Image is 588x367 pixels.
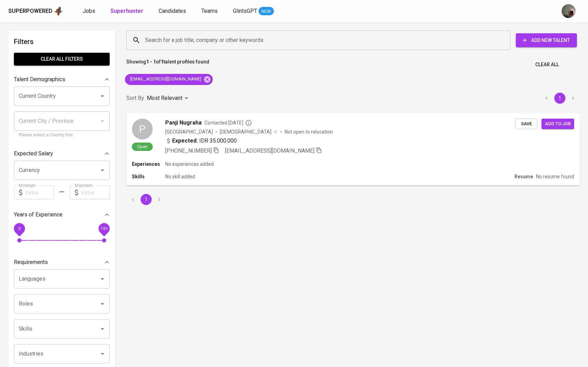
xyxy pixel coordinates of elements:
[110,7,145,16] a: Superhunter
[165,119,202,127] span: Panji Nugraha
[14,53,110,66] button: Clear All filters
[18,226,20,231] span: 0
[14,150,53,158] p: Expected Salary
[8,6,63,16] a: Superpoweredapp logo
[245,119,252,126] svg: By Batam recruiter
[562,4,576,18] img: aji.muda@glints.com
[165,147,212,154] span: [PHONE_NUMBER]
[132,173,165,180] p: Skills
[14,147,110,161] div: Expected Salary
[132,161,165,168] p: Experiences
[132,119,153,139] div: P
[146,59,156,65] b: 1 - 1
[233,8,257,14] span: GlintsGPT
[126,58,209,71] p: Showing of talent profiles found
[98,165,107,175] button: Open
[14,211,62,219] p: Years of Experience
[165,173,195,180] p: No skill added
[98,299,107,309] button: Open
[98,274,107,284] button: Open
[126,113,580,186] a: POpenPanji NugrahaContacted [DATE][GEOGRAPHIC_DATA][DEMOGRAPHIC_DATA] Not open to relocationExpec...
[519,120,534,128] span: Save
[126,94,144,102] p: Sort By
[201,8,218,14] span: Teams
[19,55,104,63] span: Clear All filters
[134,144,151,150] span: Open
[521,36,571,45] span: Add New Talent
[98,349,107,359] button: Open
[100,226,108,231] span: 10+
[110,8,143,14] b: Superhunter
[14,75,65,84] p: Talent Demographics
[125,74,213,85] div: [EMAIL_ADDRESS][DOMAIN_NAME]
[83,8,95,14] span: Jobs
[98,324,107,334] button: Open
[535,60,559,69] span: Clear All
[545,120,571,128] span: Add to job
[204,119,252,126] span: Contacted [DATE]
[126,194,166,205] nav: pagination navigation
[14,255,110,269] div: Requirements
[19,132,105,139] p: Please select a Country first
[165,161,214,168] p: No experiences added
[25,186,54,199] input: Value
[147,94,182,102] p: Most Relevant
[159,7,187,16] a: Candidates
[532,58,562,71] button: Clear All
[141,194,152,205] button: page 1
[554,93,565,104] button: page 1
[98,91,107,101] button: Open
[514,173,533,180] p: Resume
[516,33,577,47] button: Add New Talent
[515,119,537,129] button: Save
[14,72,110,86] div: Talent Demographics
[285,128,333,135] p: Not open to relocation
[536,173,574,180] p: No resume found
[540,93,580,104] nav: pagination navigation
[125,76,205,83] span: [EMAIL_ADDRESS][DOMAIN_NAME]
[83,7,96,16] a: Jobs
[159,8,186,14] span: Candidates
[81,186,110,199] input: Value
[172,137,198,145] b: Expected:
[8,7,52,15] div: Superpowered
[233,7,274,16] a: GlintsGPT NEW
[14,36,110,47] h6: Filters
[165,128,213,135] div: [GEOGRAPHIC_DATA]
[259,8,274,15] span: NEW
[201,7,219,16] a: Teams
[165,137,237,145] div: IDR 35.000.000
[225,147,314,154] span: [EMAIL_ADDRESS][DOMAIN_NAME]
[14,258,48,266] p: Requirements
[220,128,272,135] span: [DEMOGRAPHIC_DATA]
[147,92,191,105] div: Most Relevant
[161,59,163,65] b: 1
[54,6,63,16] img: app logo
[14,208,110,222] div: Years of Experience
[541,119,574,129] button: Add to job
